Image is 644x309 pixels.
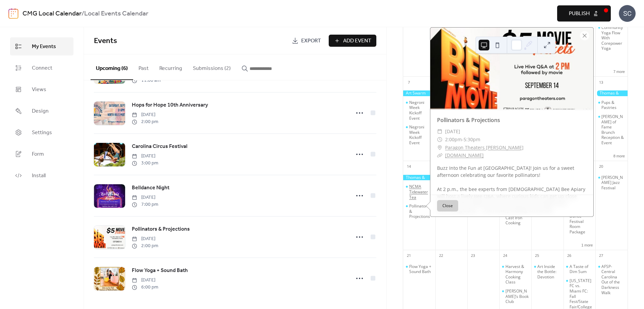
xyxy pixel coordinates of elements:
div: Raleigh Hall of Fame Brunch Reception & Event [595,114,628,146]
button: Publish [557,5,611,22]
div: 21 [405,252,413,260]
span: Add Event [343,37,371,45]
div: 23 [469,252,477,260]
div: 13 [597,79,605,86]
div: 22 [437,252,445,260]
div: 24 [501,252,509,260]
a: Export [287,35,326,47]
span: [DATE] [132,235,158,242]
button: Close [437,200,458,211]
span: 7:00 pm [132,201,158,208]
button: Recurring [154,54,187,79]
div: Community Yoga Flow With Corepower Yoga [595,25,628,51]
div: NCMA Tidewater Tea [403,184,435,200]
div: Pups & Pastries [595,100,628,110]
span: Publish [569,10,590,18]
div: [PERSON_NAME] of Fame Brunch Reception & Event [601,114,625,146]
span: Design [32,107,49,115]
div: AFSP- Central Carolina Out of the Darkness Walk [595,264,628,296]
span: Hops for Hope 10th Anniversary [132,101,208,109]
div: A Taste of Dim Sum [563,264,596,274]
button: Past [133,54,154,79]
div: 7 [405,79,413,86]
div: Negroni Week Kickoff Event [403,100,435,121]
button: 1 more [579,242,595,247]
div: Community Yoga Flow With Corepower Yoga [601,25,625,51]
a: Form [10,145,73,163]
span: Events [94,34,117,48]
div: Negroni Week Kickoff Event [403,124,435,145]
span: Views [32,86,46,94]
div: A Taste of Dim Sum [570,264,593,274]
button: 7 more [611,68,628,74]
span: Connect [32,64,52,72]
span: Form [32,150,44,158]
a: Install [10,166,73,185]
button: 8 more [611,153,628,158]
span: 2:00 pm [132,242,158,249]
div: Pollinators & Projections [409,203,433,219]
div: [PERSON_NAME] Jazz Festival [601,175,625,191]
div: AFSP- Central Carolina Out of the Darkness Walk [601,264,625,296]
div: ​ [437,151,442,159]
a: Hops for Hope 10th Anniversary [132,101,208,110]
a: Design [10,102,73,120]
a: Carolina Circus Festival [132,142,187,151]
div: ​ [437,144,442,152]
div: 14 [405,163,413,170]
span: 6:00 pm [132,284,158,291]
a: My Events [10,37,73,55]
div: ​ [437,136,442,144]
a: Flow Yoga + Sound Bath [132,266,188,275]
div: Flow Yoga + Sound Bath [409,264,433,274]
b: / [82,7,84,20]
span: 2:00pm [445,136,462,144]
span: [DATE] [132,153,158,160]
span: [DATE] [132,194,158,201]
span: 5:30pm [464,136,480,144]
a: Views [10,80,73,99]
a: Settings [10,123,73,142]
b: Local Events Calendar [84,7,148,20]
div: American Dance Festival Room Package [570,208,593,235]
div: 25 [533,252,541,260]
a: Paragon Theaters [PERSON_NAME] [445,144,524,152]
button: Upcoming (6) [91,54,133,80]
span: 11:00 am [132,77,161,84]
span: Export [301,37,321,45]
span: - [462,136,464,144]
div: Art Inside the Bottle: Devotion [537,264,561,280]
img: logo [8,8,18,19]
span: My Events [32,43,56,51]
div: Harvest & Harmony Cooking Class [505,264,529,285]
a: Connect [10,59,73,77]
div: 27 [597,252,605,260]
div: 20 [597,163,605,170]
span: Carolina Circus Festival [132,143,187,151]
div: Buzz Into the Fun at [GEOGRAPHIC_DATA]! Join us for a sweet afternoon celebrating our favorite po... [430,164,593,256]
a: Pollinators & Projections [132,225,190,234]
div: ​ [437,127,442,136]
button: Add Event [329,35,376,47]
div: Pups & Pastries [601,100,625,110]
a: Belldance Night [132,184,169,192]
div: 26 [566,252,573,260]
div: Art Inside the Bottle: Devotion [531,264,563,280]
span: [DATE] [132,111,158,118]
div: SC [619,5,636,22]
div: Negroni Week Kickoff Event [409,100,433,121]
span: 2:00 pm [132,118,158,125]
span: [DATE] [445,127,460,136]
div: Pollinators & Projections [403,203,435,219]
div: American Dance Festival Room Package [563,208,596,235]
div: Thomas & Friends in the Garden at New Hope Valley Railway [595,90,628,96]
div: Wilson Jazz Festival [595,175,628,191]
div: Art Swarm [403,90,435,96]
div: Flow Yoga + Sound Bath [403,264,435,274]
a: [DOMAIN_NAME] [445,152,484,158]
span: Install [32,172,46,180]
